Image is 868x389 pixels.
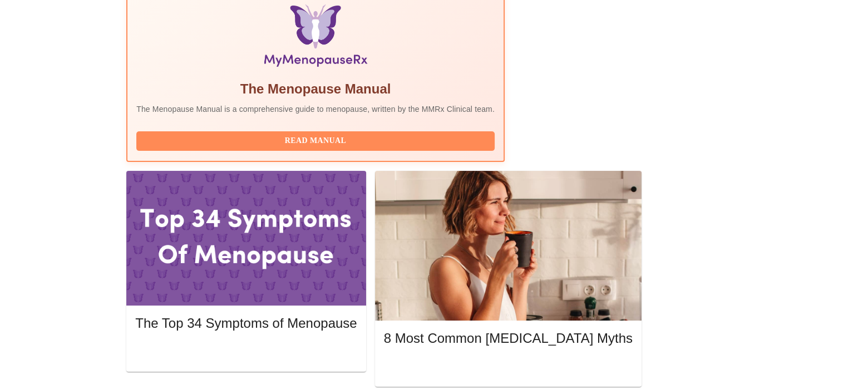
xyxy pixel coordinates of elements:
[146,345,346,359] span: Read More
[193,4,437,71] img: Menopause Manual
[136,135,497,145] a: Read Manual
[136,131,495,151] button: Read Manual
[136,104,495,115] p: The Menopause Manual is a comprehensive guide to menopause, written by the MMRx Clinical team.
[384,329,633,347] h5: 8 Most Common [MEDICAL_DATA] Myths
[135,346,359,356] a: Read More
[384,362,635,371] a: Read More
[395,361,622,375] span: Read More
[147,134,484,148] span: Read Manual
[135,314,357,332] h5: The Top 34 Symptoms of Menopause
[135,342,357,362] button: Read More
[136,80,495,98] h5: The Menopause Manual
[384,358,633,377] button: Read More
